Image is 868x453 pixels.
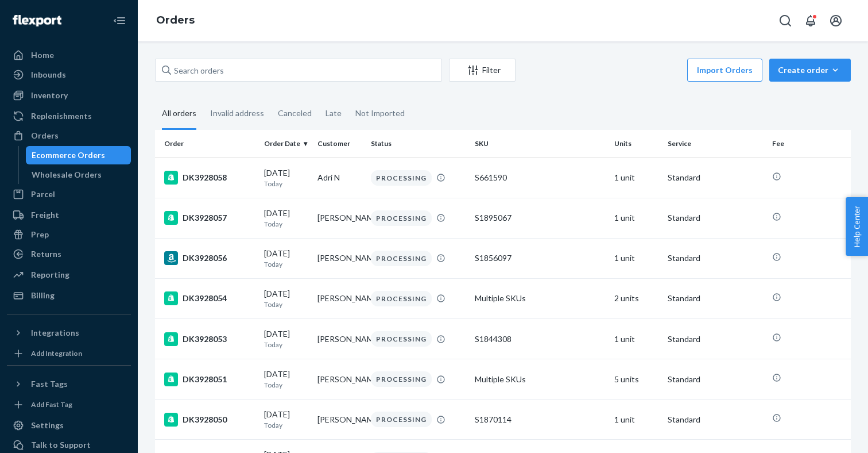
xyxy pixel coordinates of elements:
a: Freight [7,206,131,224]
div: DK3928051 [164,373,255,386]
th: Units [610,130,663,158]
a: Add Integration [7,347,131,360]
a: Orders [156,14,195,26]
button: Import Orders [687,59,762,82]
div: [DATE] [264,328,308,350]
div: [DATE] [264,409,308,430]
p: Standard [668,293,763,304]
a: Home [7,46,131,64]
div: Home [31,49,54,61]
p: Standard [668,333,763,345]
a: Settings [7,416,131,435]
td: 1 unit [610,319,663,359]
div: PROCESSING [371,210,432,226]
button: Open Search Box [774,9,797,32]
div: Inbounds [31,69,66,80]
p: Standard [668,252,763,264]
a: Inventory [7,86,131,105]
div: Integrations [31,327,79,339]
a: Ecommerce Orders [26,146,131,164]
th: Fee [768,130,851,158]
td: 1 unit [610,400,663,440]
p: Today [264,420,308,430]
a: Add Fast Tag [7,398,131,412]
td: Multiple SKUs [470,278,609,318]
td: [PERSON_NAME] [313,238,366,278]
button: Create order [769,59,851,82]
button: Open notifications [799,9,822,32]
td: 1 unit [610,238,663,278]
div: PROCESSING [371,412,432,427]
div: Filter [449,64,515,76]
div: DK3928054 [164,291,255,305]
div: S661590 [475,172,604,183]
td: Multiple SKUs [470,359,609,400]
div: [DATE] [264,368,308,390]
div: Billing [31,290,55,301]
p: Today [264,259,308,269]
td: 1 unit [610,158,663,198]
div: [DATE] [264,208,308,229]
a: Prep [7,225,131,244]
div: [DATE] [264,167,308,189]
div: Prep [31,229,49,240]
div: [DATE] [264,288,308,309]
a: Parcel [7,185,131,204]
th: SKU [470,130,609,158]
div: Reporting [31,269,69,281]
button: Open account menu [824,9,847,32]
p: Standard [668,212,763,224]
div: Add Integration [31,348,82,358]
th: Service [663,130,768,158]
div: S1856097 [475,252,604,264]
div: S1844308 [475,333,604,345]
a: Billing [7,286,131,305]
th: Order Date [259,130,313,158]
p: Today [264,300,308,309]
div: DK3928056 [164,251,255,265]
td: [PERSON_NAME] [313,400,366,440]
div: Parcel [31,189,55,200]
div: PROCESSING [371,291,432,306]
td: [PERSON_NAME] [313,198,366,238]
span: Help Center [846,197,868,256]
th: Order [155,130,259,158]
div: Not Imported [355,98,405,128]
div: Late [325,98,342,128]
button: Close Navigation [108,9,131,32]
div: Customer [317,139,362,148]
div: DK3928058 [164,171,255,185]
div: All orders [162,98,196,130]
p: Standard [668,172,763,183]
a: Replenishments [7,107,131,125]
div: S1870114 [475,414,604,425]
div: PROCESSING [371,331,432,347]
div: Replenishments [31,110,92,122]
div: Settings [31,420,64,431]
div: PROCESSING [371,371,432,387]
div: DK3928057 [164,211,255,225]
p: Today [264,340,308,350]
div: Freight [31,209,59,221]
div: PROCESSING [371,251,432,266]
a: Orders [7,126,131,145]
div: Returns [31,248,61,260]
button: Filter [449,59,516,82]
td: [PERSON_NAME] [313,278,366,318]
a: Inbounds [7,66,131,84]
td: 5 units [610,359,663,400]
th: Status [366,130,471,158]
div: Inventory [31,90,68,101]
span: Support [24,8,65,18]
p: Today [264,179,308,189]
img: Flexport logo [13,15,61,26]
button: Integrations [7,324,131,342]
input: Search orders [155,59,442,82]
div: Talk to Support [31,439,91,451]
div: Canceled [278,98,312,128]
div: Add Fast Tag [31,400,72,409]
a: Wholesale Orders [26,166,131,184]
div: Create order [778,64,842,76]
td: Adri N [313,158,366,198]
div: DK3928053 [164,332,255,346]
